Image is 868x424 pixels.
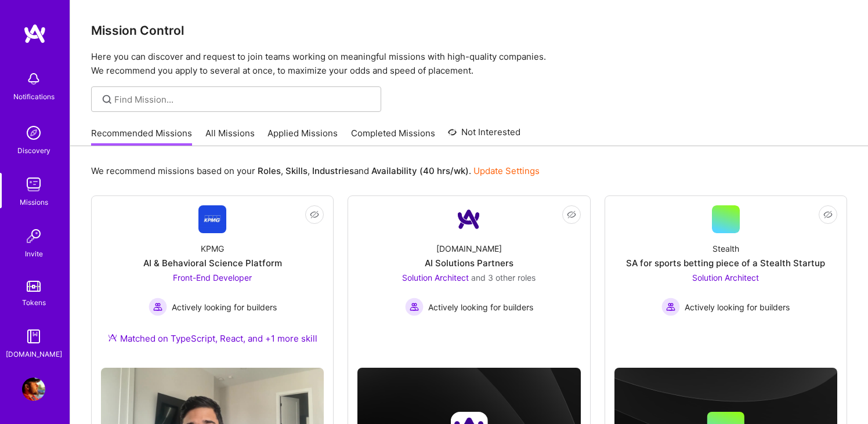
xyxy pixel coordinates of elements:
[201,242,224,255] div: KPMG
[312,165,354,176] b: Industries
[27,281,41,292] img: tokens
[91,127,192,146] a: Recommended Missions
[823,210,833,219] i: icon EyeClosed
[91,23,847,38] h3: Mission Control
[713,242,739,255] div: Stealth
[425,257,513,269] div: AI Solutions Partners
[17,144,50,157] div: Discovery
[285,165,308,176] b: Skills
[22,121,45,144] img: discovery
[471,273,536,282] span: and 3 other roles
[371,165,469,176] b: Availability (40 hrs/wk)
[19,378,48,401] a: User Avatar
[428,301,533,313] span: Actively looking for builders
[258,165,281,176] b: Roles
[22,67,45,90] img: bell
[473,165,540,176] a: Update Settings
[205,127,255,146] a: All Missions
[198,205,226,233] img: Company Logo
[91,165,540,177] p: We recommend missions based on your , , and .
[405,298,424,316] img: Actively looking for builders
[567,210,576,219] i: icon EyeClosed
[172,301,277,313] span: Actively looking for builders
[22,224,45,248] img: Invite
[101,205,324,358] a: Company LogoKPMGAI & Behavioral Science PlatformFront-End Developer Actively looking for builders...
[114,93,372,106] input: Find Mission...
[455,205,483,233] img: Company Logo
[149,298,167,316] img: Actively looking for builders
[448,125,520,146] a: Not Interested
[23,23,46,44] img: logo
[685,301,790,313] span: Actively looking for builders
[436,242,502,255] div: [DOMAIN_NAME]
[402,273,469,282] span: Solution Architect
[22,325,45,348] img: guide book
[173,273,252,282] span: Front-End Developer
[25,248,43,260] div: Invite
[6,348,62,360] div: [DOMAIN_NAME]
[13,90,55,103] div: Notifications
[351,127,435,146] a: Completed Missions
[108,332,317,345] div: Matched on TypeScript, React, and +1 more skill
[108,333,117,342] img: Ateam Purple Icon
[614,205,837,345] a: StealthSA for sports betting piece of a Stealth StartupSolution Architect Actively looking for bu...
[22,296,46,309] div: Tokens
[91,50,847,78] p: Here you can discover and request to join teams working on meaningful missions with high-quality ...
[626,257,825,269] div: SA for sports betting piece of a Stealth Startup
[22,173,45,196] img: teamwork
[310,210,319,219] i: icon EyeClosed
[692,273,759,282] span: Solution Architect
[143,257,282,269] div: AI & Behavioral Science Platform
[22,378,45,401] img: User Avatar
[100,93,114,106] i: icon SearchGrey
[267,127,338,146] a: Applied Missions
[661,298,680,316] img: Actively looking for builders
[357,205,580,345] a: Company Logo[DOMAIN_NAME]AI Solutions PartnersSolution Architect and 3 other rolesActively lookin...
[20,196,48,208] div: Missions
